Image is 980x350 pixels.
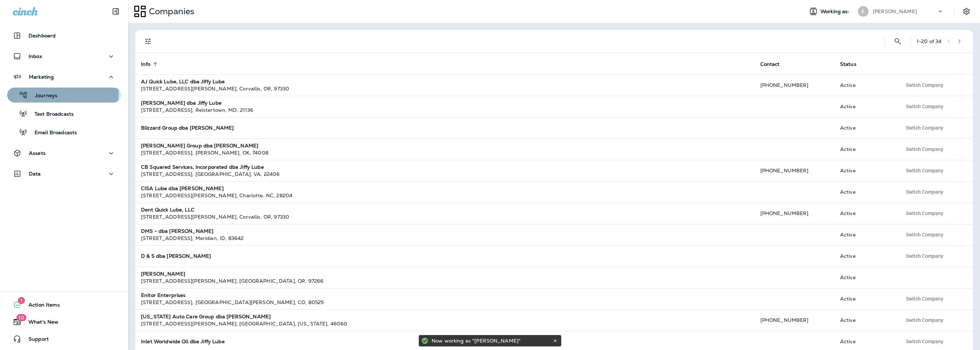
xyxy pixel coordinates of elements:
p: Text Broadcasts [27,111,74,118]
strong: Inlet Worldwide Oil dba Jiffy Lube [141,338,225,345]
span: What's New [21,319,58,328]
p: Companies [146,6,194,17]
button: Switch Company [902,251,947,261]
div: [STREET_ADDRESS] , Meridian , ID , 83642 [141,235,749,242]
td: Active [834,267,896,288]
td: Active [834,181,896,203]
span: Switch Company [906,189,943,194]
p: Marketing [29,74,54,80]
button: Marketing [7,70,121,84]
div: [STREET_ADDRESS] , [GEOGRAPHIC_DATA] , VA , 22406 [141,171,749,178]
strong: DMS - dba [PERSON_NAME] [141,228,213,234]
td: Active [834,309,896,331]
button: Data [7,167,121,181]
div: [STREET_ADDRESS][PERSON_NAME] , [GEOGRAPHIC_DATA] , OR , 97266 [141,277,749,284]
div: [STREET_ADDRESS][PERSON_NAME] , Corvallis , OR , 97330 [141,85,749,92]
div: [STREET_ADDRESS][PERSON_NAME] , Corvallis , OR , 97330 [141,213,749,220]
p: Assets [29,150,46,156]
span: 1 [18,297,25,304]
td: [PHONE_NUMBER] [755,74,834,96]
button: Text Broadcasts [7,106,121,121]
span: Contact [760,61,789,67]
button: Inbox [7,49,121,63]
span: Status [840,61,856,67]
td: Active [834,245,896,267]
button: Collapse Sidebar [106,4,126,19]
button: Journeys [7,88,121,103]
button: Support [7,332,121,346]
td: Active [834,224,896,245]
p: Data [29,171,41,177]
td: Active [834,96,896,117]
button: Switch Company [902,315,947,325]
td: Active [834,117,896,139]
span: Switch Company [906,125,943,130]
button: Dashboard [7,28,121,43]
p: [PERSON_NAME] [873,9,917,14]
span: Status [840,61,866,67]
td: [PHONE_NUMBER] [755,203,834,224]
button: Switch Company [902,101,947,112]
td: [PHONE_NUMBER] [755,160,834,181]
strong: [PERSON_NAME] Group dba [PERSON_NAME] [141,142,258,149]
td: Active [834,74,896,96]
span: Switch Company [906,254,943,258]
span: Support [21,336,49,345]
div: Now working as "[PERSON_NAME]" [432,335,551,346]
strong: D & S dba [PERSON_NAME] [141,253,211,259]
span: Switch Company [906,147,943,152]
button: Email Broadcasts [7,125,121,140]
div: [STREET_ADDRESS] , Reistertown , MD , 21136 [141,106,749,114]
td: Active [834,203,896,224]
strong: AJ Quick Lube, LLC dba Jiffy Lube [141,78,225,85]
button: Switch Company [902,336,947,347]
button: 1Action Items [7,298,121,312]
button: 10What's New [7,315,121,329]
p: Inbox [28,53,42,59]
strong: CISA Lube dba [PERSON_NAME] [141,185,224,192]
strong: [US_STATE] Auto Care Group dba [PERSON_NAME] [141,313,271,320]
td: Active [834,160,896,181]
button: Settings [960,5,973,18]
strong: CB Squared Services, Incorporated dba Jiffy Lube [141,164,264,170]
strong: Enitor Enterprises [141,292,186,298]
button: Switch Company [902,122,947,133]
div: E [858,6,869,17]
p: Dashboard [28,33,56,38]
span: Info [141,61,151,67]
span: Switch Company [906,339,943,344]
span: Contact [760,61,780,67]
td: [PHONE_NUMBER] [755,309,834,331]
div: [STREET_ADDRESS][PERSON_NAME] , Charlotte , NC , 28204 [141,192,749,199]
button: Filters [141,34,155,48]
div: [STREET_ADDRESS] , [GEOGRAPHIC_DATA][PERSON_NAME] , CO , 80525 [141,299,749,306]
span: Switch Company [906,318,943,323]
span: Working as: [820,9,851,15]
p: Journeys [28,93,57,99]
span: Action Items [21,302,60,310]
div: 1 - 20 of 34 [917,38,942,44]
button: Search Companies [891,34,905,48]
button: Switch Company [902,80,947,90]
button: Switch Company [902,293,947,304]
strong: [PERSON_NAME] dba Jiffy Lube [141,100,221,106]
td: Active [834,139,896,160]
td: Active [834,288,896,309]
div: [STREET_ADDRESS] , [PERSON_NAME] , OK , 74008 [141,149,749,156]
span: Switch Company [906,232,943,237]
span: Switch Company [906,83,943,88]
strong: Blizzard Group dba [PERSON_NAME] [141,125,234,131]
button: Switch Company [902,187,947,197]
span: Switch Company [906,296,943,301]
strong: Dent Quick Lube, LLC [141,207,194,213]
button: Switch Company [902,144,947,155]
button: Switch Company [902,165,947,176]
span: 10 [16,314,26,321]
span: Info [141,61,160,67]
span: Switch Company [906,104,943,109]
span: Switch Company [906,168,943,173]
button: Switch Company [902,208,947,219]
div: [STREET_ADDRESS][PERSON_NAME] , [GEOGRAPHIC_DATA] , [US_STATE] , 46060 [141,320,749,327]
button: Assets [7,146,121,160]
button: Switch Company [902,229,947,240]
